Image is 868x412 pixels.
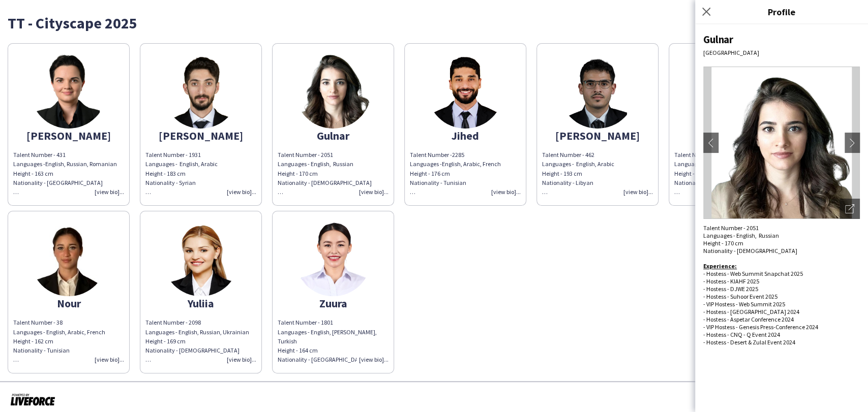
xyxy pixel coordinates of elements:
[703,247,797,255] span: Nationality - [DEMOGRAPHIC_DATA]
[703,239,743,247] span: Height - 170 cm
[278,131,388,140] div: Gulnar
[703,33,860,46] div: Gulnar
[703,285,860,293] div: - Hostess - DJWE 2025
[295,220,371,296] img: thumb-2dd4f16f-2cf0-431a-a234-a6062c0993fc.png
[542,160,614,168] span: Languages - English, Arabic
[674,131,785,140] div: Nasr
[703,308,799,323] span: - Hostess - [GEOGRAPHIC_DATA] 2024 - Hostess - Aspetar Conference 2024
[145,131,256,140] div: [PERSON_NAME]
[163,220,239,296] img: thumb-29c183d3-be3f-4c16-8136-a7e7975988e6.png
[542,131,653,140] div: [PERSON_NAME]
[703,262,737,270] b: Experience:
[145,299,256,308] div: Yuliia
[13,319,105,363] span: Talent Number - 38 Languages - English, Arabic, French Height - 162 cm Nationality - Tunisian
[427,52,503,129] img: thumb-82cd6232-34da-43cd-8e71-bad1ae3a7233.jpg
[8,15,860,30] div: TT - Cityscape 2025
[703,293,860,300] div: - Hostess - Suhoor Event 2025
[410,131,521,140] div: Jihed
[10,392,55,406] img: Powered by Liveforce
[703,331,795,346] span: - Hostess - CNQ - Q Event 2024 - Hostess - Desert & Zulal Event 2024
[278,299,388,308] div: Zuura
[703,277,860,285] div: - Hostess - KIAHF 2025
[13,131,124,140] div: [PERSON_NAME]
[145,150,256,197] div: Talent Number - 1931 Languages - English, Arabic Height - 183 cm Nationality - Syrian
[31,52,107,129] img: thumb-2e773132-ef44-479f-9502-58c033076bc2.png
[163,52,239,129] img: thumb-cf1ef100-bd4c-4bfa-8225-f76fb2db5789.png
[45,160,117,168] span: English, Russian, Romanian
[692,52,768,129] img: thumb-24027445-e4bb-4dde-9a2a-904929da0a6e.png
[703,300,785,308] span: - VIP Hostess - Web Summit 2025
[542,170,582,177] span: Height - 193 cm
[674,151,768,196] span: Talent Number -2331 Languages - English, Arabic, Turkish Height - 172cm Nationality - [DEMOGRAPHI...
[542,151,594,159] span: Talent Number - 462
[278,160,353,168] span: Languages - English, Russian
[703,323,818,331] span: - VIP Hostess - Genesis Press-Conference 2024
[410,151,501,196] span: Talent Number -2285 Languages -English, Arabic, French Height - 176 cm Nationality - Tunisian
[559,52,636,129] img: thumb-2f978ac4-2f16-45c0-8638-0408f1e67c19.png
[13,299,124,308] div: Nour
[703,67,860,219] img: Crew avatar or photo
[145,319,249,354] span: Talent Number - 2098 Languages - English, Russian, Ukrainian Height - 169 cm Nationality - [DEMOG...
[278,319,377,363] span: Talent Number - 1801 Languages - English, [PERSON_NAME], Turkish Height - 164 cm Nationality - [G...
[278,170,318,177] span: Height - 170 cm
[840,199,860,219] div: Open photos pop-in
[703,49,860,56] div: [GEOGRAPHIC_DATA]
[542,179,593,196] span: Nationality - Libyan
[13,178,124,197] div: Nationality - [GEOGRAPHIC_DATA]
[13,170,53,177] span: Height - 163 cm
[695,5,868,18] h3: Profile
[703,232,779,239] span: Languages - English, Russian
[703,224,759,232] span: Talent Number - 2051
[703,270,860,277] div: - Hostess - Web Summit Snapchat 2025
[31,220,107,296] img: thumb-66549d24eb896.jpeg
[295,52,371,129] img: thumb-c1daa408-3f4e-4daf-973d-e9d8305fab80.png
[278,179,372,186] span: Nationality - [DEMOGRAPHIC_DATA]
[278,151,333,159] span: Talent Number - 2051
[13,151,66,168] span: Talent Number - 431 Languages -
